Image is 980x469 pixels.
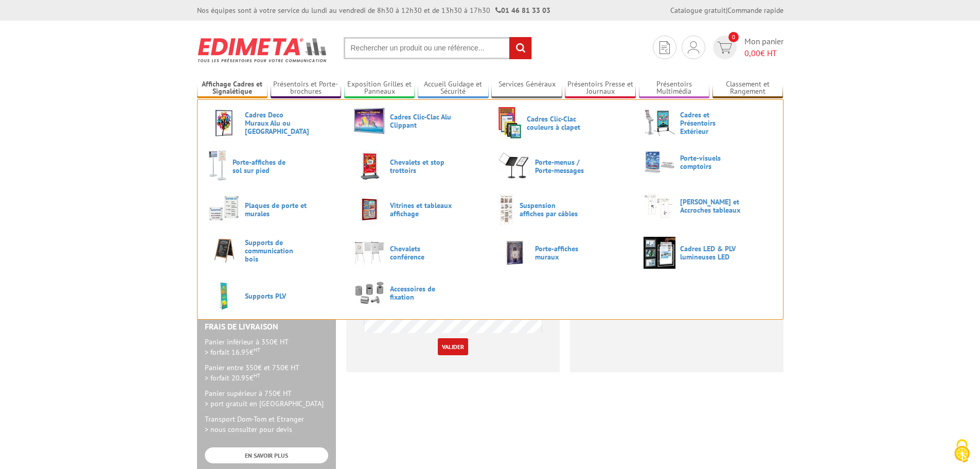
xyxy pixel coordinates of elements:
a: Porte-visuels comptoirs [644,150,772,174]
a: Chevalets conférence [353,237,482,269]
input: Valider [438,338,468,355]
a: Supports de communication bois [208,237,337,264]
img: Plaques de porte et murales [208,194,240,225]
span: > forfait 16.95€ [205,348,260,357]
a: Porte-menus / Porte-messages [498,150,627,182]
img: Cookies (fenêtre modale) [949,438,975,464]
input: rechercher [509,37,531,59]
img: Cadres Deco Muraux Alu ou Bois [208,107,240,139]
a: Commande rapide [727,6,783,15]
p: Panier supérieur à 750€ HT [205,388,328,409]
a: Porte-affiches de sol sur pied [208,150,337,182]
span: Supports PLV [245,292,307,300]
a: Présentoirs Presse et Journaux [565,80,636,97]
span: > port gratuit en [GEOGRAPHIC_DATA] [205,399,324,408]
a: Vitrines et tableaux affichage [353,194,482,225]
img: Chevalets conférence [353,237,385,269]
strong: 01 46 81 33 03 [495,6,550,15]
span: Chevalets conférence [390,245,452,261]
img: Cadres et Présentoirs Extérieur [644,107,675,139]
a: [PERSON_NAME] et Accroches tableaux [644,194,772,218]
a: devis rapide 0 Mon panier 0,00€ HT [710,36,783,59]
span: 0 [728,32,739,42]
img: Porte-menus / Porte-messages [498,150,530,182]
p: Panier inférieur à 350€ HT [205,337,328,357]
a: Affichage Cadres et Signalétique [197,80,268,97]
input: Rechercher un produit ou une référence... [344,37,532,59]
span: Chevalets et stop trottoirs [390,158,452,175]
h2: Frais de Livraison [205,322,328,332]
div: Nos équipes sont à votre service du lundi au vendredi de 8h30 à 12h30 et de 13h30 à 17h30 [197,5,550,15]
span: Supports de communication bois [245,238,307,263]
img: Cimaises et Accroches tableaux [644,194,675,218]
a: Exposition Grilles et Panneaux [344,80,415,97]
a: Présentoirs Multimédia [639,80,710,97]
a: Supports PLV [208,280,337,312]
a: Plaques de porte et murales [208,194,337,225]
img: Vitrines et tableaux affichage [353,194,385,225]
sup: HT [254,372,260,379]
span: 0,00 [744,48,760,58]
img: Cadres LED & PLV lumineuses LED [644,237,675,269]
span: > forfait 20.95€ [205,373,260,383]
img: Suspension affiches par câbles [498,194,515,225]
span: Porte-menus / Porte-messages [535,158,597,175]
img: Supports PLV [208,280,240,312]
a: Cadres LED & PLV lumineuses LED [644,237,772,269]
a: Cadres et Présentoirs Extérieur [644,107,772,139]
a: Suspension affiches par câbles [498,194,627,225]
a: Accessoires de fixation [353,280,482,305]
p: Transport Dom-Tom et Etranger [205,414,328,435]
a: Accueil Guidage et Sécurité [418,80,489,97]
span: Cadres LED & PLV lumineuses LED [680,245,742,261]
a: Chevalets et stop trottoirs [353,150,482,182]
img: Porte-affiches muraux [498,237,530,269]
span: Cadres Deco Muraux Alu ou [GEOGRAPHIC_DATA] [245,111,307,135]
img: Cadres Clic-Clac couleurs à clapet [498,107,522,139]
a: Porte-affiches muraux [498,237,627,269]
sup: HT [254,346,260,353]
a: Présentoirs et Porte-brochures [271,80,342,97]
span: Suspension affiches par câbles [520,201,581,218]
span: Vitrines et tableaux affichage [390,201,452,218]
a: Cadres Deco Muraux Alu ou [GEOGRAPHIC_DATA] [208,107,337,139]
img: Edimeta [197,31,328,69]
a: Cadres Clic-Clac Alu Clippant [353,107,482,134]
img: Accessoires de fixation [353,280,385,305]
span: Cadres Clic-Clac Alu Clippant [390,113,452,129]
span: Cadres et Présentoirs Extérieur [680,111,742,135]
img: Porte-affiches de sol sur pied [208,150,228,182]
span: Accessoires de fixation [390,285,452,301]
img: devis rapide [660,41,670,54]
a: Classement et Rangement [712,80,783,97]
a: Services Généraux [491,80,562,97]
a: EN SAVOIR PLUS [205,447,328,463]
span: Porte-affiches de sol sur pied [233,158,294,175]
img: Chevalets et stop trottoirs [353,150,385,182]
button: Cookies (fenêtre modale) [944,434,980,469]
span: Mon panier [744,36,783,59]
img: Porte-visuels comptoirs [644,150,675,174]
img: devis rapide [688,41,699,54]
img: Supports de communication bois [208,237,240,264]
img: Cadres Clic-Clac Alu Clippant [353,107,385,134]
span: Plaques de porte et murales [245,201,307,218]
a: Cadres Clic-Clac couleurs à clapet [498,107,627,139]
span: Cadres Clic-Clac couleurs à clapet [527,115,589,131]
span: > nous consulter pour devis [205,425,292,434]
span: Porte-affiches muraux [535,245,597,261]
div: | [670,5,783,15]
img: devis rapide [717,42,732,54]
a: Catalogue gratuit [670,6,726,15]
p: Panier entre 350€ et 750€ HT [205,362,328,383]
span: € HT [744,47,783,59]
span: Porte-visuels comptoirs [680,154,742,170]
span: [PERSON_NAME] et Accroches tableaux [680,198,742,214]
